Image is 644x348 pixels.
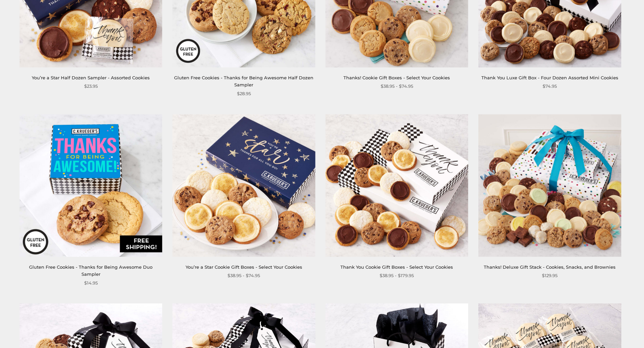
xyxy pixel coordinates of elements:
[237,90,251,97] span: $28.95
[481,75,618,80] a: Thank You Luxe Gift Box - Four Dozen Assorted Mini Cookies
[343,75,450,80] a: Thanks! Cookie Gift Boxes - Select Your Cookies
[484,264,616,270] a: Thanks! Deluxe Gift Stack - Cookies, Snacks, and Brownies
[381,83,413,90] span: $38.95 - $74.95
[186,264,302,270] a: You’re a Star Cookie Gift Boxes - Select Your Cookies
[340,264,453,270] a: Thank You Cookie Gift Boxes - Select Your Cookies
[84,279,98,287] span: $14.95
[20,114,162,257] img: Gluten Free Cookies - Thanks for Being Awesome Duo Sampler
[543,83,557,90] span: $74.95
[32,75,150,80] a: You’re a Star Half Dozen Sampler - Assorted Cookies
[478,114,621,257] img: Thanks! Deluxe Gift Stack - Cookies, Snacks, and Brownies
[84,83,98,90] span: $23.95
[29,264,152,277] a: Gluten Free Cookies - Thanks for Being Awesome Duo Sampler
[542,272,557,279] span: $129.95
[228,272,260,279] span: $38.95 - $74.95
[172,114,315,257] img: You’re a Star Cookie Gift Boxes - Select Your Cookies
[174,75,313,87] a: Gluten Free Cookies - Thanks for Being Awesome Half Dozen Sampler
[326,114,468,257] img: Thank You Cookie Gift Boxes - Select Your Cookies
[380,272,414,279] span: $38.95 - $179.95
